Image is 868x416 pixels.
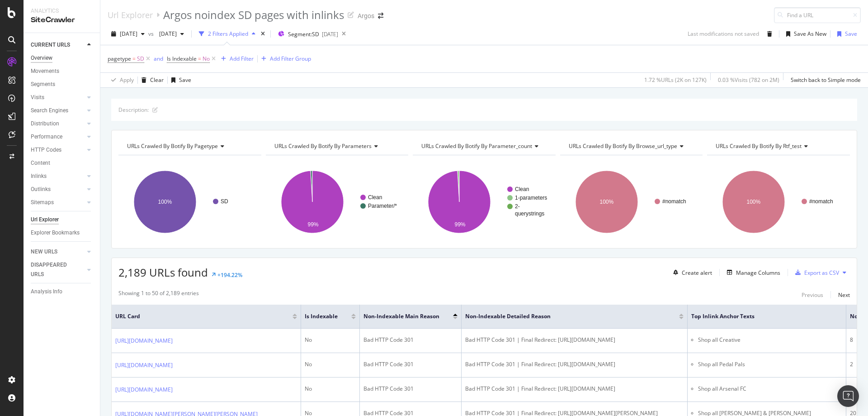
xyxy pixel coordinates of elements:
[127,142,218,150] span: URLs Crawled By Botify By pagetype
[599,199,613,205] text: 100%
[455,221,466,228] text: 99%
[31,106,85,115] a: Search Engines
[31,172,47,181] div: Inlinks
[31,247,85,257] a: NEW URLS
[698,385,842,393] li: Shop all Arsenal FC
[31,80,55,89] div: Segments
[644,76,707,84] div: 1.72 % URLs ( 2K on 127K )
[31,228,80,238] div: Explorer Bookmarks
[31,132,62,142] div: Performance
[802,289,823,300] button: Previous
[270,55,311,62] div: Add Filter Group
[714,139,842,153] h4: URLs Crawled By Botify By rtf_test
[305,336,356,344] div: No
[515,186,529,192] text: Clean
[31,106,68,115] div: Search Engines
[31,119,85,129] a: Distribution
[305,360,356,368] div: No
[288,30,319,38] span: Segment: SD
[662,198,686,205] text: #nomatch
[305,385,356,393] div: No
[845,30,857,38] div: Save
[305,312,338,320] span: Is Indexable
[31,260,85,279] a: DISAPPEARED URLS
[358,11,374,20] div: Argos
[31,93,44,102] div: Visits
[834,27,857,41] button: Save
[179,76,191,84] div: Save
[208,30,248,38] div: 2 Filters Applied
[31,287,62,296] div: Analysis Info
[31,172,85,181] a: Inlinks
[560,163,702,241] svg: A chart.
[363,336,458,344] div: Bad HTTP Code 301
[154,54,163,63] button: and
[31,145,61,155] div: HTTP Codes
[787,73,861,87] button: Switch back to Simple mode
[217,53,254,64] button: Add Filter
[322,30,338,38] div: [DATE]
[368,203,397,209] text: Parameter/*
[31,228,94,238] a: Explorer Bookmarks
[198,55,201,62] span: =
[31,80,94,89] a: Segments
[718,76,779,84] div: 0.03 % Visits ( 782 on 2M )
[118,163,260,241] svg: A chart.
[682,269,712,277] div: Create alert
[698,360,842,368] li: Shop all Pedal Pals
[31,132,85,142] a: Performance
[31,198,54,207] div: Sitemaps
[132,55,136,62] span: =
[31,260,76,279] div: DISAPPEARED URLS
[108,10,153,20] a: Url Explorer
[774,7,861,23] input: Find a URL
[158,199,172,205] text: 100%
[307,221,318,228] text: 99%
[31,185,85,194] a: Outlinks
[31,158,94,168] a: Content
[791,76,861,84] div: Switch back to Simple mode
[688,30,759,38] div: Last modifications not saved
[515,195,547,201] text: 1-parameters
[115,336,173,345] a: [URL][DOMAIN_NAME]
[413,163,554,241] svg: A chart.
[266,163,407,241] div: A chart.
[421,142,532,150] span: URLs Crawled By Botify By parameter_count
[723,267,780,278] button: Manage Columns
[31,40,85,50] a: CURRENT URLS
[363,360,458,368] div: Bad HTTP Code 301
[707,163,849,241] div: A chart.
[420,139,547,153] h4: URLs Crawled By Botify By parameter_count
[804,269,839,277] div: Export as CSV
[115,312,290,320] span: URL Card
[465,360,684,368] div: Bad HTTP Code 301 | Final Redirect: [URL][DOMAIN_NAME]
[258,53,311,64] button: Add Filter Group
[195,27,259,41] button: 2 Filters Applied
[115,361,173,370] a: [URL][DOMAIN_NAME]
[31,198,85,207] a: Sitemaps
[363,312,439,320] span: Non-Indexable Main Reason
[150,76,164,84] div: Clear
[203,53,210,65] span: No
[31,287,94,296] a: Analysis Info
[230,55,254,62] div: Add Filter
[515,203,520,210] text: 2-
[31,158,50,168] div: Content
[515,210,544,217] text: querystrings
[118,106,149,114] div: Description:
[698,336,842,344] li: Shop all Creative
[156,30,177,38] span: 2025 Jul. 18th
[378,13,383,19] div: arrow-right-arrow-left
[118,289,199,300] div: Showing 1 to 50 of 2,189 entries
[809,198,833,205] text: #nomatch
[273,139,401,153] h4: URLs Crawled By Botify By parameters
[747,199,761,205] text: 100%
[120,30,137,38] span: 2025 Aug. 6th
[163,7,344,23] div: Argos noindex SD pages with inlinks
[108,27,148,41] button: [DATE]
[838,291,850,299] div: Next
[168,73,191,87] button: Save
[794,30,826,38] div: Save As New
